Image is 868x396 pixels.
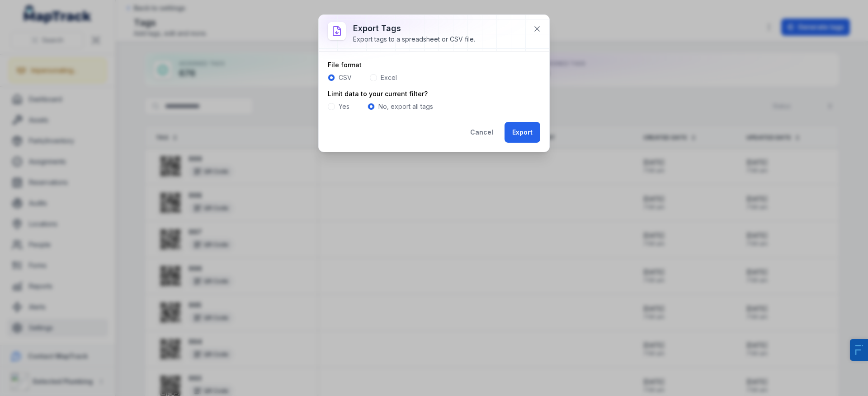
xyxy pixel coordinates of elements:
label: No, export all tags [378,102,433,111]
label: Yes [339,102,349,111]
button: Export [505,122,540,143]
label: Limit data to your current filter? [328,89,428,98]
label: File format [328,61,362,70]
button: Cancel [462,122,501,143]
label: Excel [381,73,397,82]
div: Export tags to a spreadsheet or CSV file. [353,35,475,44]
h3: Export tags [353,22,475,35]
label: CSV [339,73,352,82]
